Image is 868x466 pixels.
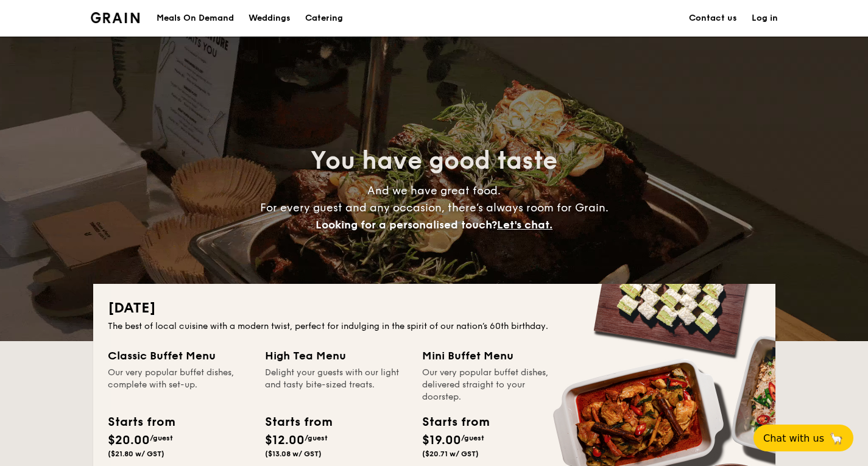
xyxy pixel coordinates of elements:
[265,450,322,458] span: ($13.08 w/ GST)
[265,413,331,431] div: Starts from
[91,12,140,23] a: Logotype
[497,218,552,231] span: Let's chat.
[461,434,484,442] span: /guest
[422,367,565,403] div: Our very popular buffet dishes, delivered straight to your doorstep.
[260,184,609,231] span: And we have great food. For every guest and any occasion, there’s always room for Grain.
[422,450,479,458] span: ($20.71 w/ GST)
[108,298,761,318] h2: [DATE]
[108,450,164,458] span: ($21.80 w/ GST)
[108,320,761,333] div: The best of local cuisine with a modern twist, perfect for indulging in the spirit of our nation’...
[265,367,408,403] div: Delight your guests with our light and tasty bite-sized treats.
[108,367,250,403] div: Our very popular buffet dishes, complete with set-up.
[91,12,140,23] img: Grain
[763,432,824,444] span: Chat with us
[305,434,328,442] span: /guest
[422,413,489,431] div: Starts from
[829,431,844,445] span: 🦙
[422,433,461,448] span: $19.00
[265,347,408,364] div: High Tea Menu
[753,425,853,451] button: Chat with us🦙
[108,347,250,364] div: Classic Buffet Menu
[311,146,557,175] span: You have good taste
[108,433,150,448] span: $20.00
[108,413,174,431] div: Starts from
[422,347,565,364] div: Mini Buffet Menu
[265,433,305,448] span: $12.00
[316,218,497,231] span: Looking for a personalised touch?
[150,434,173,442] span: /guest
